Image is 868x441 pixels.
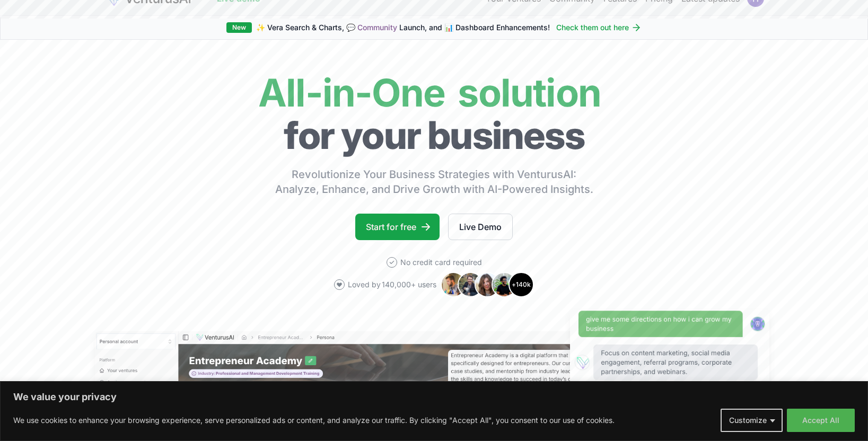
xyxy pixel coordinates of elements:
[721,409,783,432] button: Customize
[458,272,483,297] img: Avatar 2
[13,391,855,403] p: We value your privacy
[357,23,397,32] a: Community
[256,22,550,33] span: ✨ Vera Search & Charts, 💬 Launch, and 📊 Dashboard Enhancements!
[441,272,466,297] img: Avatar 1
[556,22,642,33] a: Check them out here
[226,22,252,33] div: New
[13,414,615,427] p: We use cookies to enhance your browsing experience, serve personalized ads or content, and analyz...
[355,214,440,240] a: Start for free
[475,272,500,297] img: Avatar 3
[787,409,855,432] button: Accept All
[448,214,513,240] a: Live Demo
[492,272,517,297] img: Avatar 4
